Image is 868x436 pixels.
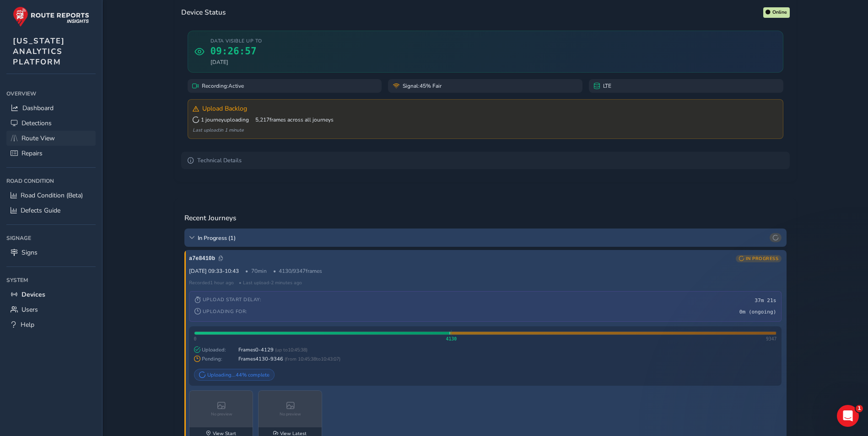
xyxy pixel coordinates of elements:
[6,174,96,188] div: Road Condition
[6,131,96,146] a: Route View
[403,82,442,90] span: Signal: 45% Fair
[746,255,779,261] span: IN PROGRESS
[210,58,262,66] span: [DATE]
[193,127,778,133] div: Last upload: in 1 minute
[239,279,302,286] span: • Last upload -2 minutes ago
[194,346,235,353] span: Uploaded:
[755,298,776,303] span: 37m 21s
[210,46,262,57] span: 09:26:57
[202,82,244,90] span: Recording: Active
[181,8,226,16] h3: Device Status
[202,104,247,113] span: Upload Backlog
[13,6,89,27] img: rr logo
[255,116,334,123] span: 5,217 frames across all journeys
[21,206,60,215] span: Defects Guide
[22,248,38,257] span: Signs
[6,287,96,302] a: Devices
[772,9,787,16] span: Online
[238,356,283,362] span: Frames 4130 - 9346
[21,191,83,200] span: Road Condition (Beta)
[22,134,55,143] span: Route View
[194,332,451,335] div: 4130 frames uploaded
[6,101,96,116] a: Dashboard
[198,234,766,242] span: In Progress ( 1 )
[194,369,275,381] div: Uploading... 44 % complete
[13,36,65,67] span: [US_STATE] ANALYTICS PLATFORM
[189,279,234,286] span: Recorded 1 hour ago
[6,231,96,245] div: Signage
[22,290,45,299] span: Devices
[6,87,96,101] div: Overview
[6,116,96,131] a: Detections
[446,336,457,341] span: 4130
[189,267,239,275] span: [DATE] 09:33 - 10:43
[184,214,236,222] h3: Recent Journeys
[189,255,223,262] span: Click to copy journey ID
[6,317,96,332] a: Help
[194,296,261,303] span: Upload Start Delay:
[280,411,301,417] span: No preview
[6,188,96,203] a: Road Condition (Beta)
[194,356,235,362] span: Pending:
[193,116,249,123] span: 1 journey uploading
[22,119,52,128] span: Detections
[739,309,776,315] span: 0m (ongoing)
[273,267,323,275] span: 4130 / 9347 frames
[274,346,307,353] span: (up to 10:45:38 )
[194,336,197,341] span: 0
[22,305,38,314] span: Users
[22,149,43,158] span: Repairs
[6,273,96,287] div: System
[283,356,340,362] span: ( from 10:45:38 to 10:43:07 )
[450,332,776,335] div: 5217 frames pending
[210,37,262,44] span: Data visible up to
[856,405,863,412] span: 1
[6,203,96,218] a: Defects Guide
[837,405,859,427] iframe: Intercom live chat
[6,302,96,317] a: Users
[6,245,96,260] a: Signs
[603,82,611,90] span: LTE
[21,320,34,329] span: Help
[194,308,247,315] span: Uploading for:
[22,104,54,112] span: Dashboard
[245,267,267,275] span: 70 min
[181,152,790,169] summary: Technical Details
[211,411,232,417] span: No preview
[6,146,96,161] a: Repairs
[238,346,274,353] span: Frames 0 - 4129
[766,336,777,341] span: 9347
